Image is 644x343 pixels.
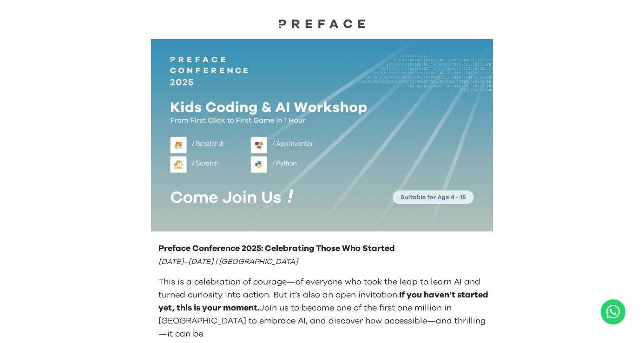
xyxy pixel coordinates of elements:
[276,19,368,32] a: Preface Logo
[151,39,493,231] img: Kids learning to code
[158,276,489,341] p: This is a celebration of courage—of everyone who took the leap to learn AI and turned curiosity i...
[158,255,489,268] p: [DATE]–[DATE] | [GEOGRAPHIC_DATA]
[158,242,489,255] p: Preface Conference 2025: Celebrating Those Who Started
[276,19,368,28] img: Preface Logo
[601,299,625,324] button: Open WhatsApp chat
[158,291,488,312] span: If you haven’t started yet, this is your moment.
[601,299,625,324] a: Chat with us on WhatsApp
